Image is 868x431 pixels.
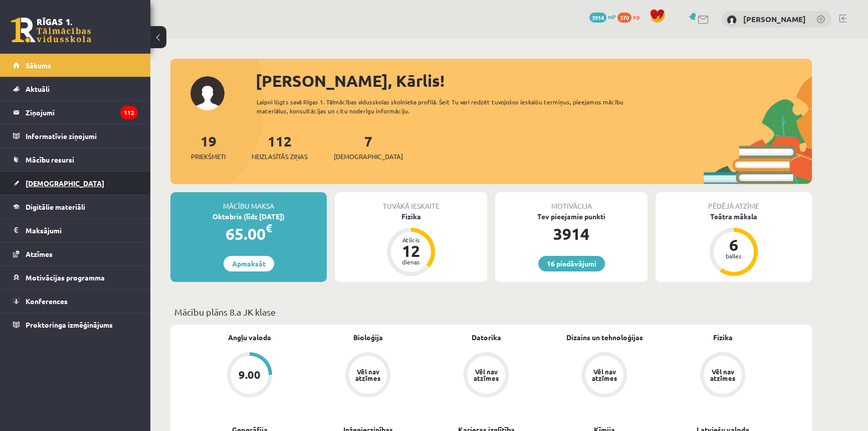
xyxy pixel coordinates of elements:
[174,305,808,319] p: Mācību plāns 8.a JK klase
[256,69,812,93] div: [PERSON_NAME], Kārlis!
[26,124,138,148] legend: Informatīvie ziņojumi
[495,192,647,211] div: Motivācija
[335,211,487,222] div: Fizika
[353,332,383,343] a: Bioloģija
[334,152,403,162] span: [DEMOGRAPHIC_DATA]
[664,352,782,399] a: Vēl nav atzīmes
[26,219,138,242] legend: Maksājumi
[120,106,138,119] i: 112
[13,77,138,100] a: Aktuāli
[396,237,426,243] div: Atlicis
[239,369,261,380] div: 9.00
[656,192,812,211] div: Pēdējā atzīme
[495,222,647,246] div: 3914
[427,352,545,399] a: Vēl nav atzīmes
[538,256,605,271] a: 16 piedāvājumi
[396,243,426,259] div: 12
[13,266,138,289] a: Motivācijas programma
[26,249,53,258] span: Atzīmes
[266,221,272,235] span: €
[26,179,104,188] span: [DEMOGRAPHIC_DATA]
[334,132,403,162] a: 7[DEMOGRAPHIC_DATA]
[309,352,427,399] a: Vēl nav atzīmes
[656,211,812,277] a: Teātra māksla 6 balles
[743,14,806,24] a: [PERSON_NAME]
[26,61,51,70] span: Sākums
[709,368,737,381] div: Vēl nav atzīmes
[545,352,664,399] a: Vēl nav atzīmes
[13,54,138,77] a: Sākums
[13,195,138,218] a: Digitālie materiāli
[617,13,631,23] span: 370
[719,237,749,253] div: 6
[727,15,737,25] img: Kārlis Bergs
[11,18,91,43] a: Rīgas 1. Tālmācības vidusskola
[26,297,68,306] span: Konferences
[13,313,138,336] a: Proktoringa izmēģinājums
[26,155,74,164] span: Mācību resursi
[228,332,271,343] a: Angļu valoda
[633,13,639,21] span: xp
[617,13,644,21] a: 370 xp
[13,148,138,171] a: Mācību resursi
[170,222,327,246] div: 65.00
[566,332,643,343] a: Dizains un tehnoloģijas
[13,290,138,313] a: Konferences
[191,132,226,162] a: 19Priekšmeti
[472,332,501,343] a: Datorika
[13,172,138,195] a: [DEMOGRAPHIC_DATA]
[354,368,382,381] div: Vēl nav atzīmes
[252,132,308,162] a: 112Neizlasītās ziņas
[257,97,641,115] div: Laipni lūgts savā Rīgas 1. Tālmācības vidusskolas skolnieka profilā. Šeit Tu vari redzēt tuvojošo...
[335,192,487,211] div: Tuvākā ieskaite
[396,259,426,265] div: dienas
[26,84,50,93] span: Aktuāli
[589,13,616,21] a: 3914 mP
[13,242,138,265] a: Atzīmes
[224,256,274,271] a: Apmaksāt
[26,202,85,211] span: Digitālie materiāli
[170,211,327,222] div: Oktobris (līdz [DATE])
[13,124,138,148] a: Informatīvie ziņojumi
[719,253,749,259] div: balles
[590,368,618,381] div: Vēl nav atzīmes
[13,219,138,242] a: Maksājumi
[26,273,105,282] span: Motivācijas programma
[656,211,812,222] div: Teātra māksla
[26,101,138,124] legend: Ziņojumi
[472,368,500,381] div: Vēl nav atzīmes
[495,211,647,222] div: Tev pieejamie punkti
[252,152,308,162] span: Neizlasītās ziņas
[335,211,487,277] a: Fizika Atlicis 12 dienas
[26,320,113,329] span: Proktoringa izmēģinājums
[13,101,138,124] a: Ziņojumi112
[191,152,226,162] span: Priekšmeti
[170,192,327,211] div: Mācību maksa
[608,13,616,21] span: mP
[589,13,606,23] span: 3914
[190,352,309,399] a: 9.00
[713,332,733,343] a: Fizika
